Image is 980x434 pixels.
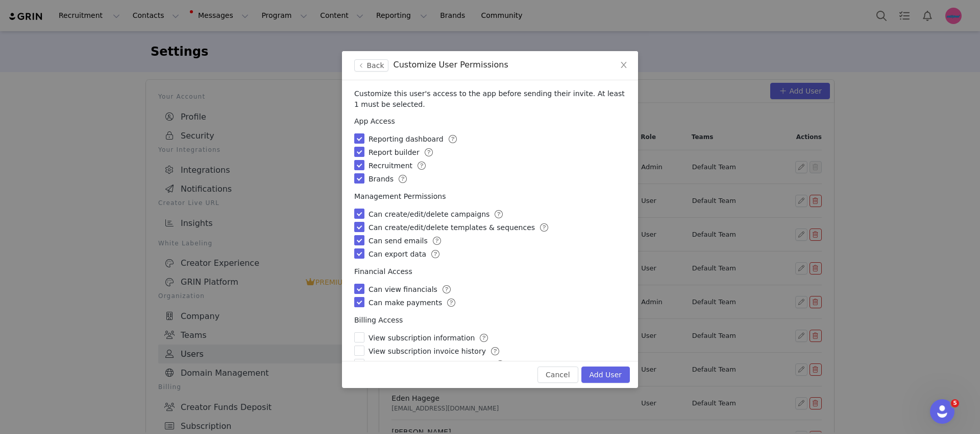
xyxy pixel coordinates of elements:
[369,161,412,171] span: Recruitment
[369,222,535,233] span: Can create/edit/delete templates & sequences
[369,134,444,145] span: Reporting dashboard
[369,249,426,260] span: Can export data
[369,359,491,370] span: View creator funds deposit history
[537,367,578,383] button: Cancel
[369,174,394,185] span: Brands
[369,284,437,295] span: Can view financials
[369,346,486,357] span: View subscription invoice history
[581,367,630,383] button: Add User
[369,236,428,246] span: Can send emails
[951,399,959,407] span: 5
[369,209,489,220] span: Can create/edit/delete campaigns
[369,147,420,158] span: Report builder
[354,191,446,202] span: Management Permissions
[354,59,626,72] div: Customize User Permissions
[354,89,625,108] span: Customize this user's access to the app before sending their invite. At least 1 must be selected.
[354,315,403,326] span: Billing Access
[930,399,954,424] iframe: Intercom live chat
[620,61,628,69] i: icon: close
[354,266,412,277] span: Financial Access
[609,51,638,80] button: Close
[354,116,395,127] span: App Access
[369,333,475,344] span: View subscription information
[369,298,442,308] span: Can make payments
[354,59,388,72] button: Back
